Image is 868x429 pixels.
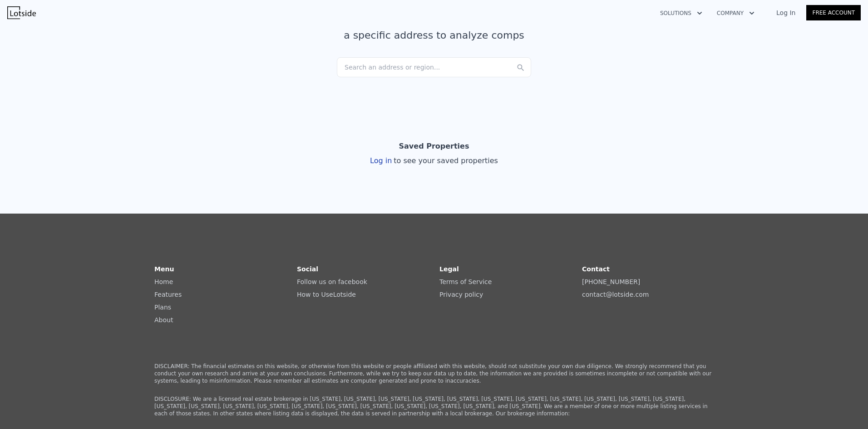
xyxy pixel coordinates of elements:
[154,278,173,285] a: Home
[806,5,861,20] a: Free Account
[399,137,469,155] div: Saved Properties
[154,304,171,311] a: Plans
[439,265,459,273] strong: Legal
[392,156,498,165] span: to see your saved properties
[332,13,536,43] div: Search a region to find deals or look up a specific address to analyze comps
[297,278,367,285] a: Follow us on facebook
[582,291,649,298] a: contact@lotside.com
[297,265,318,273] strong: Social
[154,265,174,273] strong: Menu
[439,291,483,298] a: Privacy policy
[582,265,610,273] strong: Contact
[154,363,714,384] p: DISCLAIMER: The financial estimates on this website, or otherwise from this website or people aff...
[582,278,640,285] a: [PHONE_NUMBER]
[154,291,182,298] a: Features
[439,278,492,285] a: Terms of Service
[370,155,498,166] div: Log in
[765,8,806,17] a: Log In
[154,316,173,324] a: About
[710,5,762,21] button: Company
[154,395,714,417] p: DISCLOSURE: We are a licensed real estate brokerage in [US_STATE], [US_STATE], [US_STATE], [US_ST...
[337,57,531,77] div: Search an address or region...
[7,6,36,19] img: Lotside
[653,5,710,21] button: Solutions
[297,291,356,298] a: How to UseLotside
